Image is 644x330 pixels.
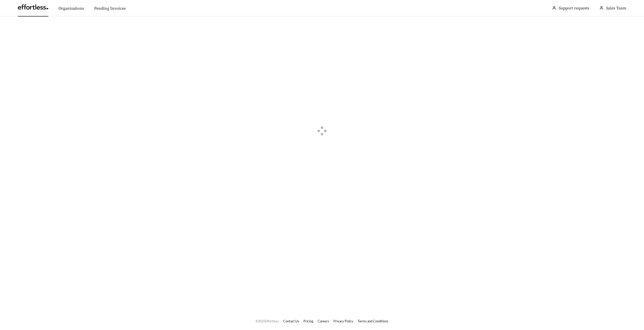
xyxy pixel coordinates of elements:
[94,6,126,11] a: Pending Invoices
[333,319,353,323] a: Privacy Policy
[283,319,299,323] a: Contact Us
[256,319,279,323] span: © 2025 Effortless
[59,6,84,11] a: Organizations
[559,6,589,11] a: Support requests
[606,6,626,11] span: Sales Team
[358,319,388,323] a: Terms and Conditions
[318,319,329,323] a: Careers
[303,319,313,323] a: Pricing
